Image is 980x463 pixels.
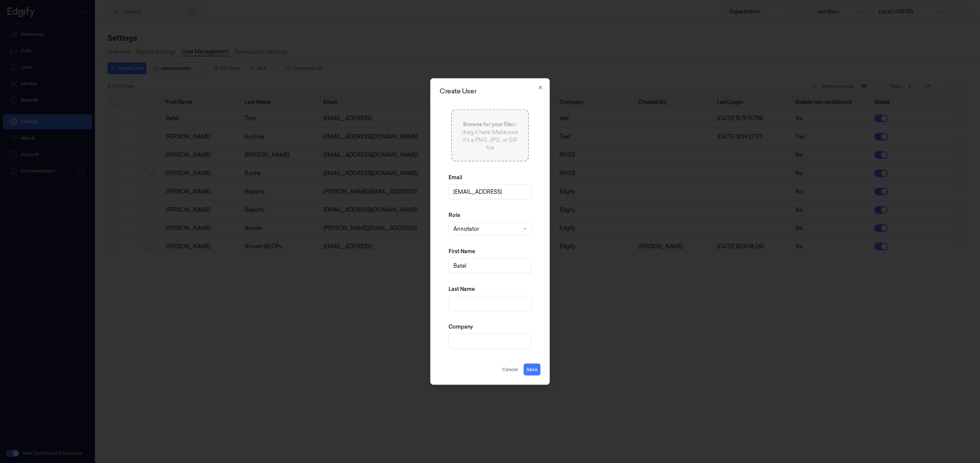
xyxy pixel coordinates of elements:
span: Browse for your file [463,121,512,128]
label: Email [449,174,462,181]
label: Role [449,211,460,219]
label: Company [449,323,473,330]
label: First Name [449,248,475,255]
h2: Create User [440,88,540,94]
button: Save [524,364,540,376]
p: or drag it here; Make sure it's a PNG, JPG, or GIF file [461,121,519,152]
label: Last Name [449,285,475,293]
button: Cancel [499,364,521,376]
